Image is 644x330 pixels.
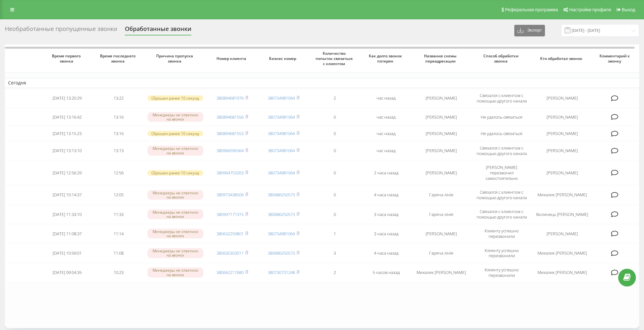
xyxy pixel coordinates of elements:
[366,53,406,63] span: Как долго звонок потерян
[93,141,144,160] td: 13:13
[360,186,412,204] td: 4 часа назад
[505,7,558,12] span: Реферальная программа
[412,141,470,160] td: [PERSON_NAME]
[470,225,533,243] td: Клиенту успешно перезвонили
[268,95,295,101] a: 380734981064
[533,264,591,282] td: Михалик [PERSON_NAME]
[309,161,360,185] td: 0
[147,95,203,101] div: Сброшен ранее 10 секунд
[216,95,244,101] a: 380894681976
[147,267,203,277] div: Менеджеры не ответили на звонок
[418,53,465,63] span: Название схемы переадресации
[360,89,412,107] td: час назад
[93,225,144,243] td: 11:14
[360,127,412,141] td: час назад
[470,161,533,185] td: [PERSON_NAME] перезвонил самостоятельно
[93,205,144,223] td: 11:33
[360,225,412,243] td: 3 часа назад
[470,264,533,282] td: Клиенту успешно перезвонили
[477,92,527,104] span: Связался с клиентом с помощью другого канала
[268,250,295,256] a: 380686250573
[309,264,360,282] td: 2
[216,114,244,120] a: 380894681556
[360,141,412,160] td: час назад
[533,89,591,107] td: [PERSON_NAME]
[309,89,360,107] td: 2
[309,244,360,262] td: 3
[147,209,203,219] div: Менеджеры не ответили на звонок
[268,114,295,120] a: 380734981064
[93,264,144,282] td: 10:23
[216,250,244,256] a: 380630303011
[5,78,639,88] td: Сегодня
[412,264,470,282] td: Михалик [PERSON_NAME]
[216,170,244,176] a: 380964753263
[42,264,93,282] td: [DATE] 09:04:35
[42,127,93,141] td: [DATE] 13:15:23
[47,53,87,63] span: Время первого звонка
[360,244,412,262] td: 4 часа назад
[268,269,295,275] a: 380730731248
[481,114,522,120] span: Не удалось связаться
[597,53,634,63] span: Комментарий к звонку
[533,225,591,243] td: [PERSON_NAME]
[412,127,470,141] td: [PERSON_NAME]
[360,161,412,185] td: 2 часа назад
[412,161,470,185] td: [PERSON_NAME]
[412,109,470,126] td: [PERSON_NAME]
[481,131,522,136] span: Не удалось связаться
[533,205,591,223] td: Волинець [PERSON_NAME]
[147,170,203,176] div: Сброшен ранее 10 секунд
[125,25,191,35] div: Обработанные звонки
[150,53,200,63] span: Причина пропуска звонка
[477,53,527,63] span: Способ обработки звонка
[268,148,295,153] a: 380734981064
[309,141,360,160] td: 0
[622,7,635,12] span: Выход
[147,146,203,155] div: Менеджеры не ответили на звонок
[514,25,545,36] button: Экспорт
[42,186,93,204] td: [DATE] 10:14:37
[268,192,295,198] a: 380686250573
[93,161,144,185] td: 12:56
[412,89,470,107] td: [PERSON_NAME]
[533,161,591,185] td: [PERSON_NAME]
[42,161,93,185] td: [DATE] 12:56:29
[360,109,412,126] td: час назад
[147,190,203,200] div: Менеджеры не ответили на звонок
[216,192,244,198] a: 380973438506
[309,186,360,204] td: 0
[309,109,360,126] td: 0
[147,131,203,136] div: Сброшен ранее 10 секунд
[42,225,93,243] td: [DATE] 11:08:37
[268,211,295,217] a: 380686250573
[93,89,144,107] td: 13:22
[477,145,527,156] span: Связался с клиентом с помощью другого канала
[412,186,470,204] td: Гаряча лінія
[216,231,244,237] a: 380632259801
[533,127,591,141] td: [PERSON_NAME]
[477,189,527,200] span: Связался с клиентом с помощью другого канала
[569,7,611,12] span: Настройки профиля
[309,205,360,223] td: 0
[470,244,533,262] td: Клиенту успешно перезвонили
[477,209,527,220] span: Связался с клиентом с помощью другого канала
[533,141,591,160] td: [PERSON_NAME]
[538,56,586,61] span: Кто обработал звонок
[309,127,360,141] td: 0
[360,205,412,223] td: 3 часа назад
[360,264,412,282] td: 5 часов назад
[5,25,117,35] div: Необработанные пропущенные звонки
[533,109,591,126] td: [PERSON_NAME]
[533,186,591,204] td: Михалик [PERSON_NAME]
[42,244,93,262] td: [DATE] 10:59:01
[268,231,295,237] a: 380734981064
[533,244,591,262] td: Михалик [PERSON_NAME]
[412,225,470,243] td: [PERSON_NAME]
[98,53,139,63] span: Время последнего звонка
[42,109,93,126] td: [DATE] 13:16:42
[93,244,144,262] td: 11:08
[309,225,360,243] td: 1
[147,112,203,122] div: Менеджеры не ответили на звонок
[216,269,244,275] a: 380662217680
